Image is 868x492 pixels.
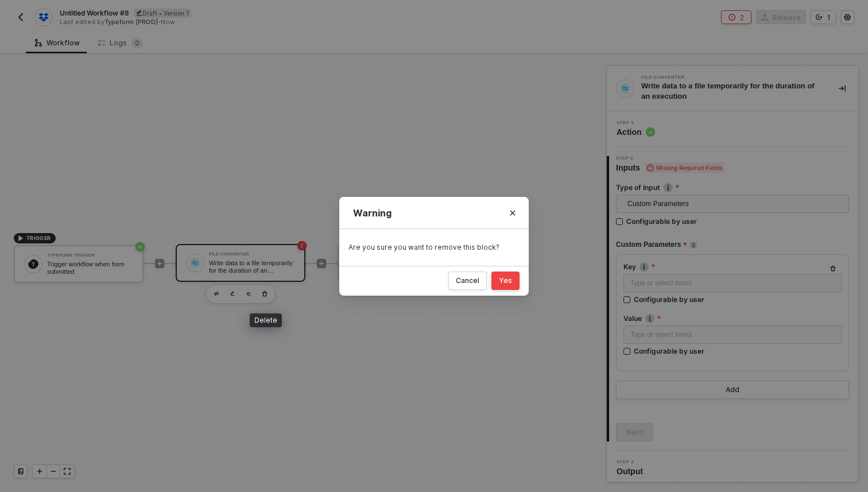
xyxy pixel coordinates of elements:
button: edit-cred [210,287,223,301]
div: Configurable by user [634,295,704,304]
div: Delete [250,313,282,327]
span: Action [617,126,655,138]
img: icon [28,259,38,269]
div: Write data to a file temporarily for the duration of an execution [209,259,295,274]
span: Step 3 [617,460,648,464]
div: Configurable by user [634,346,704,356]
button: edit-cred [226,287,239,301]
img: icon-info [664,183,673,192]
div: Are you sure you want to remove this block? [348,243,520,252]
sup: 0 [131,37,143,49]
img: back [16,13,25,22]
button: Close [503,204,522,222]
div: Step 1Action [607,121,858,138]
span: icon-versioning [816,14,823,21]
span: icon-play [17,235,24,242]
label: Key [623,262,842,272]
span: Typeform [PROD] [104,18,158,26]
div: Add [726,385,739,394]
div: File Converter [209,252,295,257]
img: integration-icon [38,12,48,22]
button: 1 [811,10,836,24]
div: Trigger workflow when form submitted [47,261,133,275]
div: Logs [98,37,143,49]
span: icon-settings [844,14,851,21]
img: icon [190,258,200,268]
div: 2 [740,13,744,22]
button: back [14,10,28,24]
span: icon-expand [64,468,71,475]
span: Inputs [616,162,724,173]
button: 2 [721,10,751,24]
div: Configurable by user [626,216,697,226]
div: Step 2Inputs Missing Required FieldsType of Inputicon-infoCustom ParametersConfigurable by userCu... [607,156,858,441]
span: icon-collapse-right [839,85,846,92]
button: copy-block [242,287,255,301]
span: Custom Parameters [616,238,687,252]
img: copy-block [246,292,251,296]
span: Missing Required Fields [645,162,724,173]
img: icon-info [640,262,649,272]
label: Value [623,313,842,323]
button: Cancel [448,271,487,289]
span: Output [617,466,648,477]
div: Typeform Trigger [47,253,133,258]
img: icon-info [690,242,697,249]
div: Last edited by - Now [60,18,433,26]
span: Untitled Workflow #8 [60,8,129,18]
span: Step 1 [617,121,655,125]
label: Type of Input [616,183,849,192]
span: Step 2 [616,156,724,161]
div: Cancel [456,276,479,285]
div: Warning [353,207,515,219]
span: icon-error-page [297,241,307,250]
span: icon-play [156,260,163,267]
button: Yes [491,271,520,289]
div: Workflow [35,38,80,48]
img: integration-icon [620,83,630,94]
span: icon-edit [136,10,142,16]
button: Next [616,423,653,441]
button: Add [616,381,849,399]
img: edit-cred [230,291,235,296]
div: Draft • Version 1 [134,9,191,18]
div: 1 [827,13,831,22]
div: Yes [499,276,512,285]
span: icon-success-page [135,242,145,251]
span: icon-play [36,468,43,475]
span: icon-error-page [728,14,735,21]
div: Write data to a file temporarily for the duration of an execution [641,81,820,102]
span: Custom Parameters [627,195,842,212]
button: Release [756,10,806,24]
span: TRIGGER [26,234,51,243]
span: icon-play [318,260,325,267]
div: File Converter [641,75,813,80]
span: icon-minus [50,468,57,475]
img: edit-cred [214,292,219,296]
img: icon-info [645,314,654,323]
